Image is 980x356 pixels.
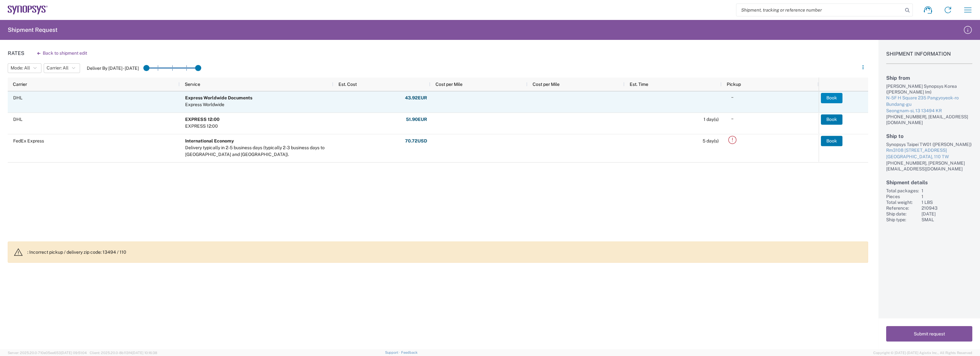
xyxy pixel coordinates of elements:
div: 1 [922,188,972,194]
h1: Shipment Information [886,51,972,64]
div: Delivery typically in 2-5 business days (typically 2-3 business days to Canada and Mexico). [185,144,330,158]
button: Mode: All [8,63,41,73]
strong: 51.90 EUR [406,116,427,123]
button: Book [821,93,842,103]
strong: 43.92 EUR [405,95,427,101]
span: Est. Time [630,82,648,87]
span: [DATE] 10:16:38 [132,351,157,355]
div: EXPRESS 12:00 [185,123,220,130]
b: International Economy [185,138,234,143]
span: Mode: All [11,65,30,71]
label: Deliver By [DATE] - [DATE] [87,65,139,71]
p: : Incorrect pickup / delivery zip code: 13494 / 110 [27,249,863,255]
span: Carrier: All [47,65,68,71]
a: Support [385,351,401,354]
b: EXPRESS 12:00 [185,117,220,122]
h2: Shipment details [886,179,972,186]
a: N-5F H Square 235 Pangyoyeok-ro Bundang-guSeongnam-si, 13 13494 KR [886,95,972,114]
span: Service [185,82,200,87]
span: [DATE] 09:51:04 [61,351,87,355]
div: Ship date: [886,211,919,217]
span: Cost per Mile [533,82,560,87]
div: [DATE] [922,211,972,217]
span: Carrier [13,82,27,87]
button: Book [821,114,842,124]
div: 1 LBS [922,199,972,205]
button: Book [821,136,842,146]
button: 70.72USD [405,136,427,146]
span: Server: 2025.20.0-710e05ee653 [8,351,87,355]
button: Carrier: All [44,63,80,73]
a: Rm3108 [STREET_ADDRESS][GEOGRAPHIC_DATA], 110 TW [886,147,972,160]
input: Shipment, tracking or reference number [736,4,903,16]
div: Ship type: [886,217,919,223]
b: Express Worldwide Documents [185,95,252,100]
div: N-5F H Square 235 Pangyoyeok-ro Bundang-gu [886,95,972,107]
div: 210943 [922,205,972,211]
span: Est. Cost [338,82,357,87]
div: Pieces [886,194,919,199]
div: Reference: [886,205,919,211]
div: SMAL [922,217,972,223]
button: 43.92EUR [405,93,427,103]
span: 5 day(s) [703,138,719,143]
h2: Ship to [886,133,972,139]
div: Express Worldwide [185,101,252,108]
div: Total packages: [886,188,919,194]
button: Submit request [886,326,972,342]
span: Client: 2025.20.0-8b113f4 [90,351,157,355]
span: DHL [13,117,22,122]
div: Synopsys Taipei TW01 ([PERSON_NAME]) [886,141,972,147]
h2: Ship from [886,75,972,81]
div: Seongnam-si, 13 13494 KR [886,108,972,114]
div: [GEOGRAPHIC_DATA], 110 TW [886,154,972,160]
div: Rm3108 [STREET_ADDRESS] [886,147,972,154]
h2: Shipment Request [8,26,58,34]
div: [PHONE_NUMBER], [EMAIL_ADDRESS][DOMAIN_NAME] [886,114,972,125]
div: 1 [922,194,972,199]
span: Copyright © [DATE]-[DATE] Agistix Inc., All Rights Reserved [873,350,972,356]
a: Feedback [401,351,418,354]
div: [PERSON_NAME] Synopsys Korea ([PERSON_NAME] Im) [886,83,972,95]
span: DHL [13,95,22,100]
strong: 70.72 USD [405,138,427,144]
button: 51.90EUR [406,114,427,124]
span: FedEx Express [13,138,44,143]
h1: Rates [8,50,24,56]
span: 1 day(s) [704,117,719,122]
div: [PHONE_NUMBER], [PERSON_NAME][EMAIL_ADDRESS][DOMAIN_NAME] [886,160,972,172]
span: Cost per Mile [436,82,463,87]
div: Total weight: [886,199,919,205]
button: Back to shipment edit [32,48,92,59]
span: Pickup [727,82,741,87]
